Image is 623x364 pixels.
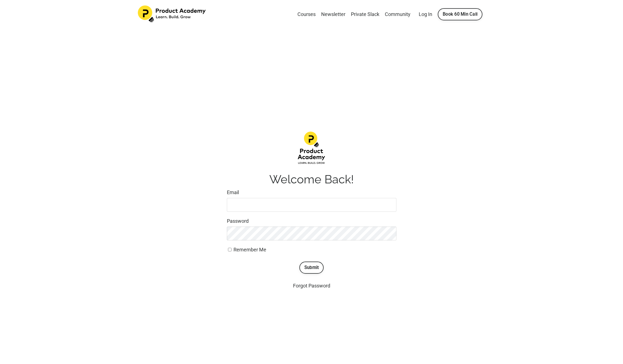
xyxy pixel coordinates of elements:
label: Email [227,189,396,197]
h1: Welcome Back! [227,173,396,186]
a: Forgot Password [293,283,330,289]
span: Remember Me [233,247,266,252]
a: Community [385,10,410,18]
a: Courses [297,10,316,18]
a: Log In [419,11,432,17]
a: Private Slack [351,10,379,18]
input: Remember Me [228,248,232,251]
a: Newsletter [321,10,345,18]
label: Password [227,217,396,225]
a: Book 60 Min Call [438,8,482,20]
img: d1483da-12f4-ea7b-dcde-4e4ae1a68fea_Product-academy-02.png [298,132,325,164]
img: Product Academy Logo [138,6,207,23]
button: Submit [299,262,324,274]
